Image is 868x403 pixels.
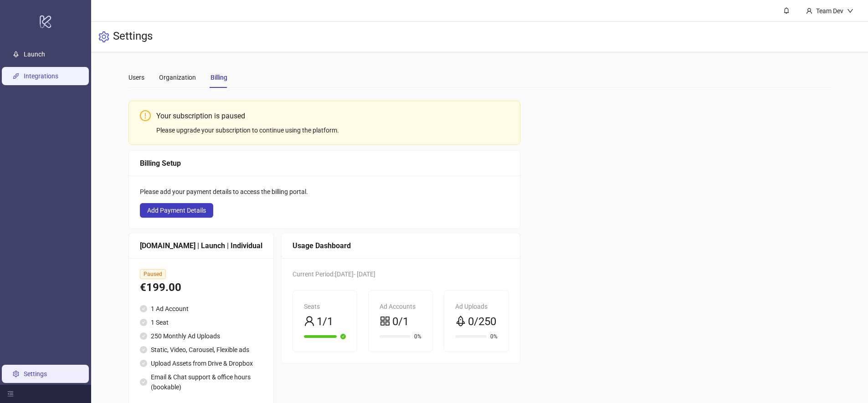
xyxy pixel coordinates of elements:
span: 0% [490,334,498,339]
div: Seats [304,301,346,311]
div: Please add your payment details to access the billing portal. [140,187,509,197]
div: Billing Setup [140,158,509,169]
span: check-circle [140,319,147,326]
li: Static, Video, Carousel, Flexible ads [140,345,262,355]
div: Ad Uploads [455,301,497,311]
li: 250 Monthly Ad Uploads [140,331,262,341]
span: rocket [455,316,466,326]
span: exclamation-circle [140,110,151,121]
li: Upload Assets from Drive & Dropbox [140,358,262,368]
span: check-circle [140,332,147,340]
span: 0% [414,334,421,339]
span: check-circle [140,378,147,386]
div: Please upgrade your subscription to continue using the platform. [156,125,509,135]
a: Settings [24,370,47,377]
div: Organization [159,72,196,82]
a: Launch [24,51,45,58]
li: Email & Chat support & office hours (bookable) [140,372,262,392]
span: check-circle [140,305,147,312]
span: appstore [380,316,390,326]
li: 1 Ad Account [140,304,262,314]
div: [DOMAIN_NAME] | Launch | Individual [140,240,262,251]
div: Ad Accounts [380,301,421,311]
span: 0/250 [468,313,496,331]
span: Paused [140,269,166,279]
span: user [806,8,812,14]
div: Usage Dashboard [293,240,509,251]
span: Current Period: [DATE] - [DATE] [293,270,375,278]
span: 0/1 [392,313,409,331]
span: bell [783,7,790,14]
span: user [304,316,315,326]
span: setting [98,31,109,42]
a: Integrations [24,72,58,80]
div: Users [128,72,144,82]
span: check-circle [340,334,346,339]
div: Billing [211,72,227,82]
span: down [847,8,853,14]
span: check-circle [140,360,147,367]
div: Team Dev [812,6,847,16]
li: 1 Seat [140,317,262,327]
span: check-circle [140,346,147,353]
div: €199.00 [140,279,262,296]
div: Your subscription is paused [156,110,509,122]
span: menu-fold [7,391,14,397]
h3: Settings [113,29,153,45]
span: 1/1 [317,313,333,331]
button: Add Payment Details [140,203,213,218]
span: Add Payment Details [147,207,206,214]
